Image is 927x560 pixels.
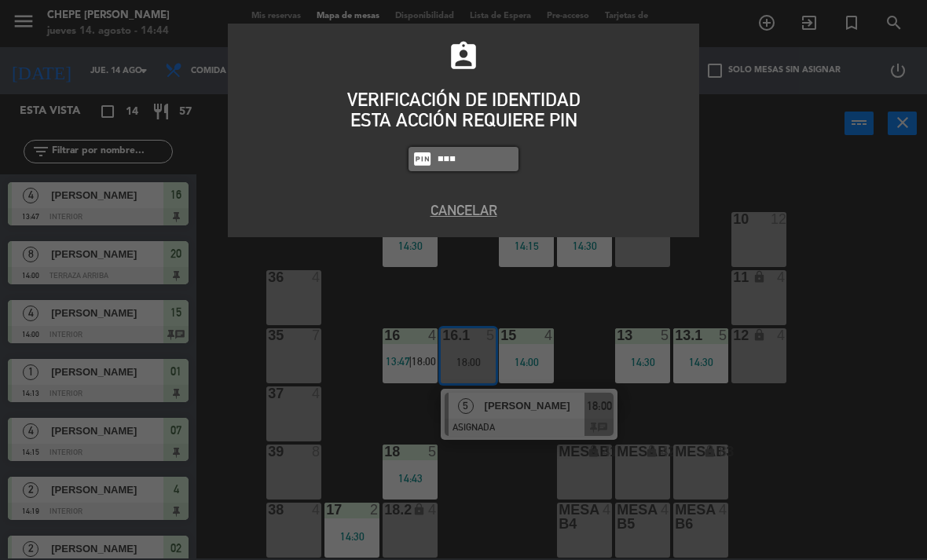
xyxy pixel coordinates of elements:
[436,150,515,168] input: 1234
[412,149,432,169] i: fiber_pin
[447,40,480,73] i: assignment_ind
[240,90,687,110] div: VERIFICACIÓN DE IDENTIDAD
[240,199,687,221] button: Cancelar
[240,110,687,130] div: ESTA ACCIÓN REQUIERE PIN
